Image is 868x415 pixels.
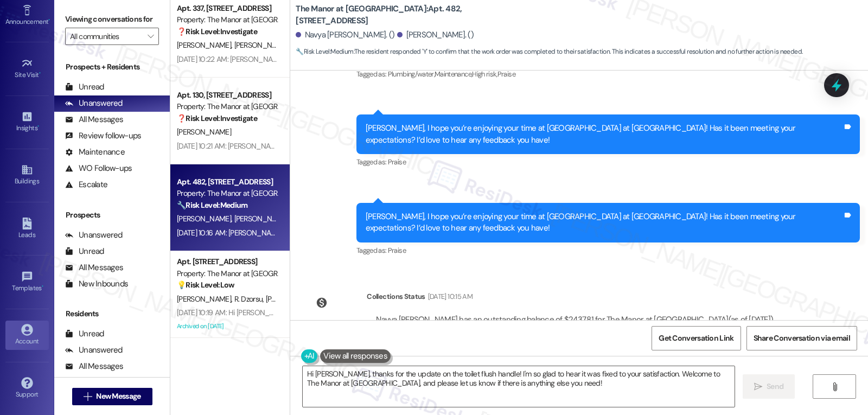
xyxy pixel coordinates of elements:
span: Praise [388,157,406,167]
a: Insights • [5,107,49,137]
button: New Message [72,388,152,405]
i:  [148,32,154,41]
div: Tagged as: [356,242,860,258]
span: Praise [497,69,515,79]
div: Unread [65,246,104,257]
span: New Message [96,391,141,402]
span: [PERSON_NAME] [266,294,320,304]
strong: 💡 Risk Level: Low [177,280,234,290]
i:  [84,392,92,401]
div: Tagged as: [356,154,860,170]
input: All communities [70,28,142,45]
div: Escalate [65,179,107,190]
span: High risk , [472,69,497,79]
button: Share Conversation via email [746,326,857,350]
textarea: Hi [PERSON_NAME], thanks for the update on the toilet flush handle! I'm so glad to hear it was fi... [303,366,735,407]
div: Apt. [STREET_ADDRESS] [177,256,277,267]
span: [PERSON_NAME] [177,127,231,137]
div: [DATE] 10:15 AM [425,291,473,302]
div: [PERSON_NAME], I hope you’re enjoying your time at [GEOGRAPHIC_DATA] at [GEOGRAPHIC_DATA]! Has it... [366,211,843,234]
div: [PERSON_NAME]. () [397,29,474,41]
div: All Messages [65,361,123,372]
span: Share Conversation via email [754,333,850,344]
div: Maintenance [65,146,125,158]
span: [PERSON_NAME] [177,40,234,50]
div: WO Follow-ups [65,163,132,174]
i:  [831,382,839,391]
span: R. Dzorsu [234,294,266,304]
span: • [42,283,43,290]
div: [DATE] 10:16 AM: [PERSON_NAME], I hope you’re enjoying your time at [GEOGRAPHIC_DATA] at [GEOGRAP... [177,228,796,238]
div: [DATE] 10:21 AM: [PERSON_NAME], ‘just want to ask, has The Manor at [GEOGRAPHIC_DATA] been everyt... [177,141,661,151]
div: All Messages [65,114,123,125]
div: Navya [PERSON_NAME] has an outstanding balance of $2437.81 for The Manor at [GEOGRAPHIC_DATA] (as... [376,314,773,325]
strong: ❓ Risk Level: Investigate [177,113,257,123]
div: Prospects [54,209,170,221]
div: Property: The Manor at [GEOGRAPHIC_DATA] [177,188,277,199]
span: [PERSON_NAME] [234,40,289,50]
strong: ❓ Risk Level: Investigate [177,27,257,36]
span: [PERSON_NAME] [177,294,234,304]
i:  [754,382,762,391]
div: Unread [65,328,104,340]
button: Send [743,374,795,399]
span: : The resident responded 'Y' to confirm that the work order was completed to their satisfaction. ... [296,46,802,58]
a: Leads [5,214,49,244]
div: Property: The Manor at [GEOGRAPHIC_DATA] [177,268,277,279]
a: Site Visit • [5,54,49,84]
div: Apt. 130, [STREET_ADDRESS] [177,90,277,101]
span: Send [767,381,783,392]
b: The Manor at [GEOGRAPHIC_DATA]: Apt. 482, [STREET_ADDRESS] [296,3,513,27]
div: All Messages [65,262,123,273]
span: Praise [388,246,406,255]
div: Archived on [DATE] [176,320,278,333]
div: Prospects + Residents [54,61,170,73]
strong: 🔧 Risk Level: Medium [296,47,353,56]
span: Maintenance , [435,69,472,79]
a: Account [5,321,49,350]
div: Unanswered [65,344,123,356]
span: • [39,69,41,77]
strong: 🔧 Risk Level: Medium [177,200,247,210]
div: Residents [54,308,170,320]
div: Apt. 337, [STREET_ADDRESS] [177,3,277,14]
div: Review follow-ups [65,130,141,142]
div: Property: The Manor at [GEOGRAPHIC_DATA] [177,14,277,25]
a: Buildings [5,161,49,190]
span: [PERSON_NAME] Akkidas [234,214,315,224]
label: Viewing conversations for [65,11,159,28]
div: Unanswered [65,229,123,241]
span: Get Conversation Link [659,333,733,344]
div: Property: The Manor at [GEOGRAPHIC_DATA] [177,101,277,112]
div: Unanswered [65,98,123,109]
div: [DATE] 10:22 AM: [PERSON_NAME], I hope you’re enjoying your time at [GEOGRAPHIC_DATA] at [GEOGRAP... [177,54,797,64]
div: [DATE] 10:19 AM: Hi [PERSON_NAME], [PERSON_NAME] and [PERSON_NAME], is there anything I may assis... [177,308,543,317]
a: Support [5,374,49,403]
span: • [48,16,50,24]
button: Get Conversation Link [652,326,741,350]
span: Plumbing/water , [388,69,435,79]
div: Navya [PERSON_NAME]. () [296,29,394,41]
div: Apt. 482, [STREET_ADDRESS] [177,176,277,188]
div: Tagged as: [356,66,860,82]
span: [PERSON_NAME] [177,214,234,224]
div: Unread [65,81,104,93]
span: • [37,123,39,130]
div: New Inbounds [65,278,128,290]
div: [PERSON_NAME], I hope you’re enjoying your time at [GEOGRAPHIC_DATA] at [GEOGRAPHIC_DATA]! Has it... [366,123,843,146]
div: Collections Status [367,291,425,302]
a: Templates • [5,267,49,297]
